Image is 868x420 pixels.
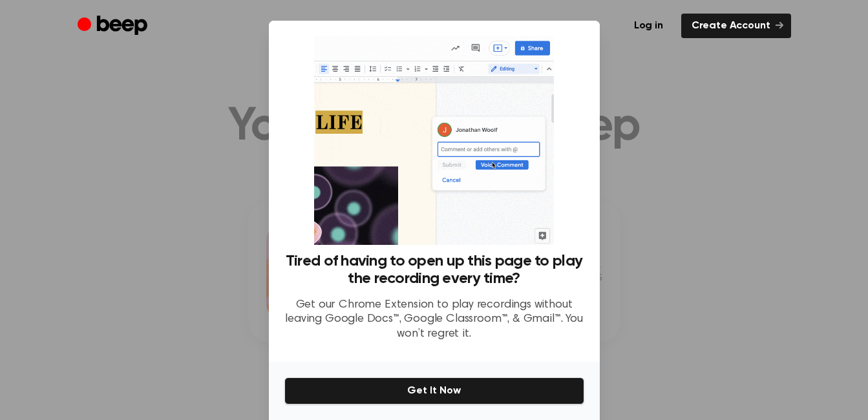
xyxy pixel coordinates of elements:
h3: Tired of having to open up this page to play the recording every time? [284,253,584,288]
img: Beep extension in action [314,36,554,245]
a: Log in [624,14,673,38]
a: Beep [78,14,151,39]
button: Get It Now [284,377,584,404]
p: Get our Chrome Extension to play recordings without leaving Google Docs™, Google Classroom™, & Gm... [284,298,584,342]
a: Create Account [681,14,791,38]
